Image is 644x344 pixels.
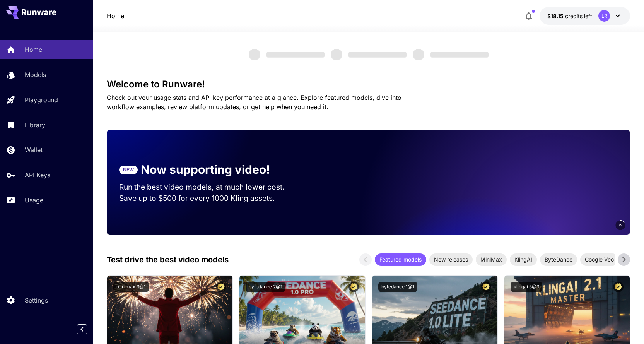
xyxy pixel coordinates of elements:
[613,282,624,292] button: Certified Model – Vetted for best performance and includes a commercial license.
[216,282,226,292] button: Certified Model – Vetted for best performance and includes a commercial license.
[107,94,401,111] span: Check out your usage stats and API key performance at a glance. Explore featured models, dive int...
[378,282,417,292] button: bytedance:1@1
[25,70,46,79] p: Models
[107,11,124,21] a: Home
[375,253,426,266] div: Featured models
[547,12,592,20] div: $18.15196
[510,253,537,266] div: KlingAI
[476,255,507,264] span: MiniMax
[83,322,93,336] div: Collapse sidebar
[246,282,285,292] button: bytedance:2@1
[511,282,542,292] button: klingai:5@3
[119,193,299,204] p: Save up to $500 for every 1000 Kling assets.
[348,282,359,292] button: Certified Model – Vetted for best performance and includes a commercial license.
[540,255,577,264] span: ByteDance
[510,255,537,264] span: KlingAI
[25,195,43,205] p: Usage
[619,222,622,228] span: 6
[540,253,577,266] div: ByteDance
[598,10,610,22] div: LR
[429,255,473,264] span: New releases
[77,324,87,334] button: Collapse sidebar
[107,254,229,265] p: Test drive the best video models
[141,161,270,178] p: Now supporting video!
[565,13,592,19] span: credits left
[25,296,48,305] p: Settings
[107,79,630,90] h3: Welcome to Runware!
[25,120,45,130] p: Library
[547,13,565,19] span: $18.15
[375,255,426,264] span: Featured models
[25,95,58,104] p: Playground
[580,253,618,266] div: Google Veo
[107,11,124,21] nav: breadcrumb
[119,181,299,193] p: Run the best video models, at much lower cost.
[580,255,618,264] span: Google Veo
[481,282,491,292] button: Certified Model – Vetted for best performance and includes a commercial license.
[25,170,50,180] p: API Keys
[113,282,149,292] button: minimax:3@1
[123,166,134,173] p: NEW
[540,7,630,25] button: $18.15196LR
[429,253,473,266] div: New releases
[25,45,42,54] p: Home
[25,145,43,154] p: Wallet
[476,253,507,266] div: MiniMax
